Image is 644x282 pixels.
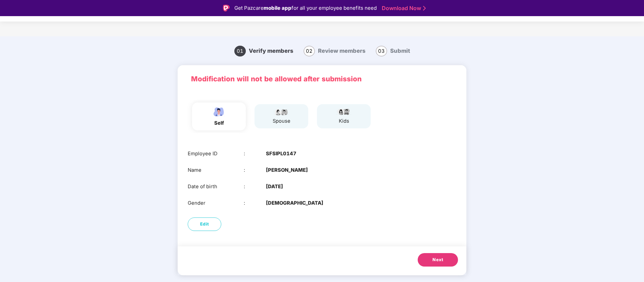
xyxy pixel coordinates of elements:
[249,47,293,54] span: Verify members
[244,150,266,158] div: :
[382,5,424,12] a: Download Now
[432,256,443,263] span: Next
[234,4,377,12] div: Get Pazcare for all your employee benefits need
[191,74,453,85] p: Modification will not be allowed after submission
[335,117,352,125] div: kids
[418,253,458,267] button: Next
[244,166,266,174] div: :
[376,46,387,56] span: 03
[304,46,315,56] span: 02
[264,5,291,11] strong: mobile app
[223,5,230,11] img: Logo
[211,106,227,118] img: svg+xml;base64,PHN2ZyBpZD0iRW1wbG95ZWVfbWFsZSIgeG1sbnM9Imh0dHA6Ly93d3cudzMub3JnLzIwMDAvc3ZnIiB3aW...
[273,108,290,116] img: svg+xml;base64,PHN2ZyB4bWxucz0iaHR0cDovL3d3dy53My5vcmcvMjAwMC9zdmciIHdpZHRoPSI5Ny44OTciIGhlaWdodD...
[266,199,323,207] b: [DEMOGRAPHIC_DATA]
[273,117,290,125] div: spouse
[188,166,244,174] div: Name
[318,47,366,54] span: Review members
[188,150,244,158] div: Employee ID
[266,150,296,158] b: SFSIPL0147
[390,47,410,54] span: Submit
[335,108,352,116] img: svg+xml;base64,PHN2ZyB4bWxucz0iaHR0cDovL3d3dy53My5vcmcvMjAwMC9zdmciIHdpZHRoPSI3OS4wMzciIGhlaWdodD...
[423,5,426,12] img: Stroke
[211,119,227,127] div: self
[188,217,221,231] button: Edit
[234,46,246,56] span: 01
[244,183,266,191] div: :
[200,221,209,228] span: Edit
[188,199,244,207] div: Gender
[244,199,266,207] div: :
[266,183,283,191] b: [DATE]
[266,166,308,174] b: [PERSON_NAME]
[188,183,244,191] div: Date of birth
